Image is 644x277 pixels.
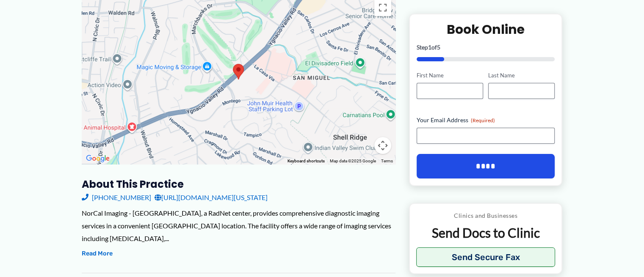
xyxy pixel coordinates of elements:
[417,116,555,124] label: Your Email Address
[417,71,483,80] label: First Name
[416,210,556,221] p: Clinics and Businesses
[416,225,556,241] p: Send Docs to Clinic
[155,191,268,204] a: [URL][DOMAIN_NAME][US_STATE]
[82,249,113,259] button: Read More
[84,153,112,164] img: Google
[84,153,112,164] a: Open this area in Google Maps (opens a new window)
[381,159,393,163] a: Terms
[287,158,325,164] button: Keyboard shortcuts
[437,44,440,51] span: 5
[488,71,555,80] label: Last Name
[417,44,555,50] p: Step of
[471,117,495,123] span: (Required)
[416,247,556,267] button: Send Secure Fax
[82,191,151,204] a: [PHONE_NUMBER]
[82,178,395,191] h3: About this practice
[428,44,431,51] span: 1
[417,21,555,38] h2: Book Online
[82,207,395,244] div: NorCal Imaging - [GEOGRAPHIC_DATA], a RadNet center, provides comprehensive diagnostic imaging se...
[330,159,376,163] span: Map data ©2025 Google
[374,137,391,154] button: Map camera controls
